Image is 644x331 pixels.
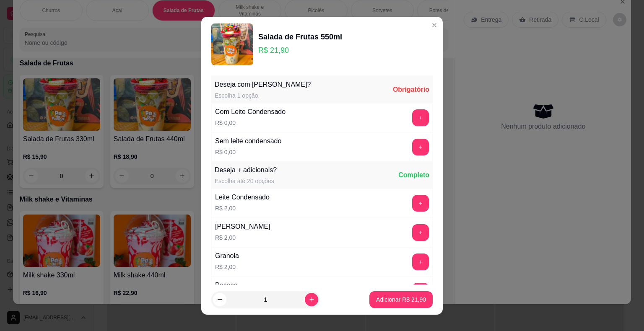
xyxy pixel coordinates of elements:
button: add [412,139,429,155]
div: Paçoca [215,280,237,290]
div: Leite Condensado [215,192,270,202]
div: Sem leite condensado [215,136,281,146]
p: Adicionar R$ 21,90 [376,295,426,304]
div: [PERSON_NAME] [215,222,270,232]
button: Close [428,18,441,32]
button: add [412,109,429,126]
div: Salada de Frutas 550ml [258,31,342,43]
button: increase-product-quantity [305,293,318,306]
img: product-image [211,23,253,65]
p: R$ 0,00 [215,119,286,127]
p: R$ 2,00 [215,204,270,212]
button: add [412,283,429,300]
div: Obrigatório [393,85,429,95]
button: Adicionar R$ 21,90 [369,291,433,308]
p: R$ 0,00 [215,148,281,156]
p: R$ 2,00 [215,233,270,242]
div: Granola [215,251,239,261]
button: add [412,224,429,241]
button: add [412,253,429,270]
p: R$ 21,90 [258,44,342,56]
div: Com Leite Condensado [215,107,286,117]
div: Completo [398,170,429,180]
p: R$ 2,00 [215,263,239,271]
button: add [412,195,429,212]
div: Escolha 1 opção. [215,91,311,100]
div: Escolha até 20 opções [215,177,277,185]
div: Deseja com [PERSON_NAME]? [215,80,311,90]
div: Deseja + adicionais? [215,165,277,175]
button: decrease-product-quantity [213,293,226,306]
